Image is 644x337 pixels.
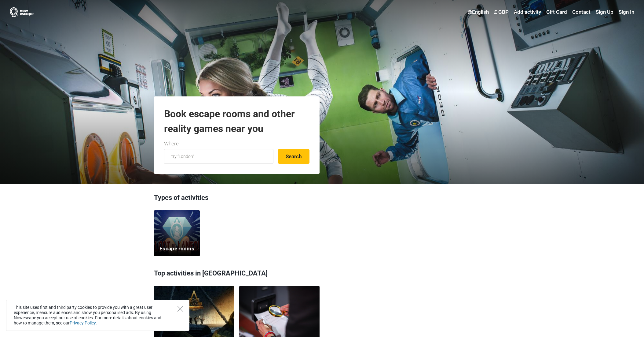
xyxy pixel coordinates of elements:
[6,300,189,331] div: This site uses first and third party cookies to provide you with a great user experience, measure...
[154,193,490,206] h3: Types of activities
[594,7,615,18] a: Sign Up
[164,149,273,164] input: try “London”
[571,7,592,18] a: Contact
[10,7,34,17] img: Nowescape logo
[466,7,490,18] a: English
[70,320,96,325] a: Privacy Policy
[492,7,510,18] a: £ GBP
[154,265,490,281] h3: Top activities in [GEOGRAPHIC_DATA]
[164,107,309,136] h1: Book escape rooms and other reality games near you
[164,140,179,148] label: Where
[512,7,543,18] a: Add activity
[545,7,569,18] a: Gift Card
[278,149,309,164] button: Search
[154,210,200,256] a: Escape rooms
[617,7,634,18] a: Sign In
[177,306,183,312] button: Close
[159,245,194,253] h5: Escape rooms
[468,10,472,14] img: English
